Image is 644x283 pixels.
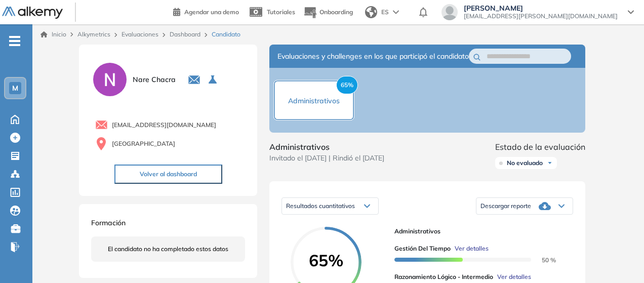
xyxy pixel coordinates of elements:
span: Candidato [212,30,240,39]
span: El candidato no ha completado estos datos [108,245,228,254]
span: Gestión del Tiempo [394,244,451,253]
span: Evaluaciones y challenges en los que participó el candidato [277,51,469,62]
span: Formación [91,218,126,227]
img: arrow [393,10,399,14]
span: Administrativos [269,141,384,153]
span: [GEOGRAPHIC_DATA] [112,139,175,148]
span: Ver detalles [497,272,531,281]
a: Agendar una demo [173,5,239,17]
span: Onboarding [319,8,353,16]
span: Estado de la evaluación [495,141,585,153]
a: Inicio [41,30,66,39]
span: Descargar reporte [480,202,531,210]
button: Volver al dashboard [114,165,222,184]
span: Razonamiento Lógico - Intermedio [394,272,493,281]
button: Ver detalles [451,244,489,253]
span: 65% [291,252,361,268]
span: Invitado el [DATE] | Rindió el [DATE] [269,153,384,164]
a: Evaluaciones [122,30,158,38]
i: - [9,40,20,42]
span: No evaluado [507,159,543,167]
span: [EMAIL_ADDRESS][DOMAIN_NAME] [112,120,216,130]
span: Tutoriales [267,8,295,16]
img: Logo [2,7,63,19]
img: PROFILE_MENU_LOGO_USER [91,61,129,98]
span: Administrativos [288,96,340,105]
span: ES [381,8,389,17]
span: Agendar una demo [184,8,239,16]
img: Ícono de flecha [547,160,553,166]
span: 65% [336,76,358,94]
span: Nare Chacra [133,74,176,85]
button: Onboarding [303,2,353,23]
a: Dashboard [170,30,200,38]
span: Alkymetrics [77,30,110,38]
span: [EMAIL_ADDRESS][PERSON_NAME][DOMAIN_NAME] [464,12,618,20]
span: M [12,84,18,92]
span: Ver detalles [455,244,489,253]
button: Ver detalles [493,272,531,281]
span: [PERSON_NAME] [464,4,618,12]
span: Resultados cuantitativos [286,202,355,210]
span: Administrativos [394,227,565,236]
img: world [365,6,377,18]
